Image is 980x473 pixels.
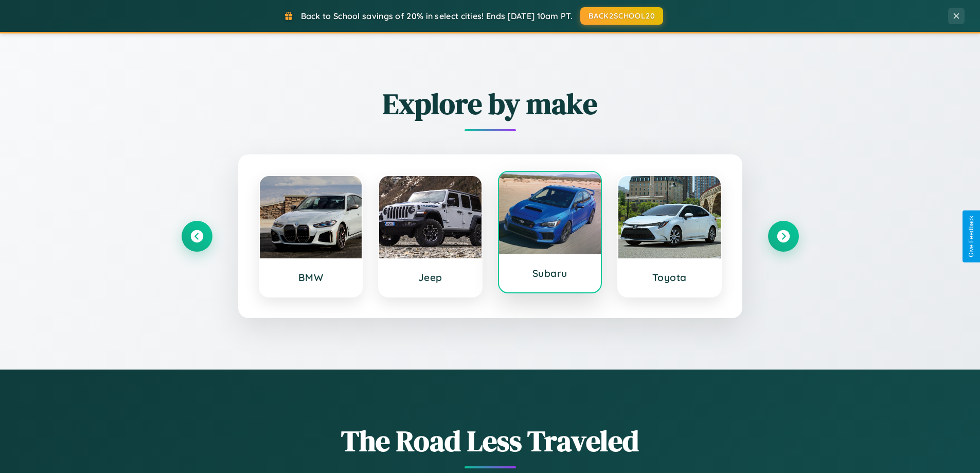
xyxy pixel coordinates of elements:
[389,271,471,284] h3: Jeep
[629,271,710,284] h3: Toyota
[968,216,975,257] div: Give Feedback
[270,271,352,284] h3: BMW
[580,7,663,25] button: BACK2SCHOOL20
[301,11,573,21] span: Back to School savings of 20% in select cities! Ends [DATE] 10am PT.
[182,421,799,461] h1: The Road Less Traveled
[182,84,799,124] h2: Explore by make
[509,267,591,279] h3: Subaru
